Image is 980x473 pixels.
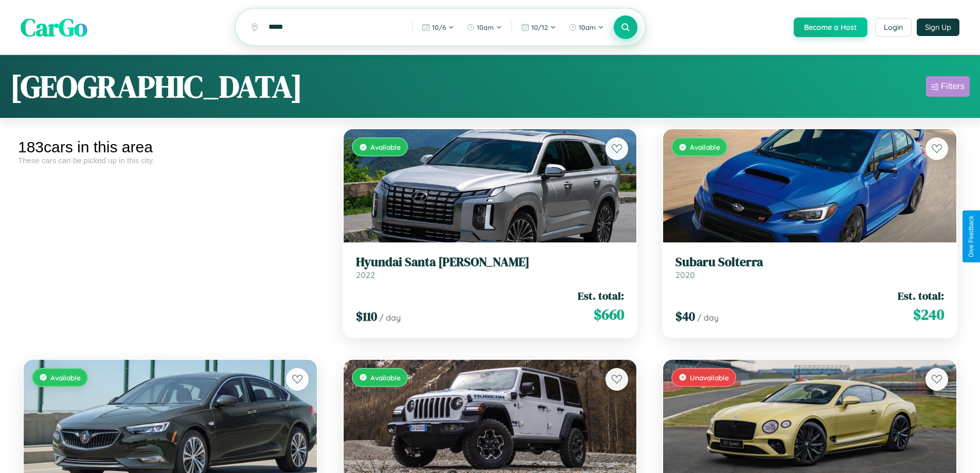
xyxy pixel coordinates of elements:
span: 2022 [356,270,375,280]
div: Give Feedback [968,216,975,257]
span: Available [370,143,401,151]
span: / day [379,312,401,323]
span: 10am [579,23,596,31]
h3: Subaru Solterra [675,255,944,270]
button: 10am [563,19,609,36]
span: $ 240 [913,304,944,325]
span: $ 660 [594,304,624,325]
span: Available [370,373,401,382]
span: 10 / 6 [432,23,446,31]
button: 10/12 [516,19,561,36]
span: Available [50,373,81,382]
h3: Hyundai Santa [PERSON_NAME] [356,255,625,270]
h1: [GEOGRAPHIC_DATA] [10,65,302,108]
span: / day [697,312,719,323]
button: Sign Up [917,19,959,36]
span: Est. total: [898,288,944,303]
div: These cars can be picked up in this city. [18,156,323,165]
span: Est. total: [578,288,624,303]
span: 10am [477,23,494,31]
span: CarGo [21,10,87,44]
span: Unavailable [690,373,729,382]
div: Filters [941,81,965,92]
button: 10am [461,19,507,36]
span: 10 / 12 [531,23,548,31]
span: $ 110 [356,308,377,325]
button: Filters [926,76,970,97]
button: Become a Host [794,17,867,37]
span: Available [690,143,720,151]
a: Hyundai Santa [PERSON_NAME]2022 [356,255,625,280]
button: Login [875,18,912,37]
div: 183 cars in this area [18,138,323,156]
a: Subaru Solterra2020 [675,255,944,280]
span: 2020 [675,270,695,280]
button: 10/6 [417,19,459,36]
span: $ 40 [675,308,695,325]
